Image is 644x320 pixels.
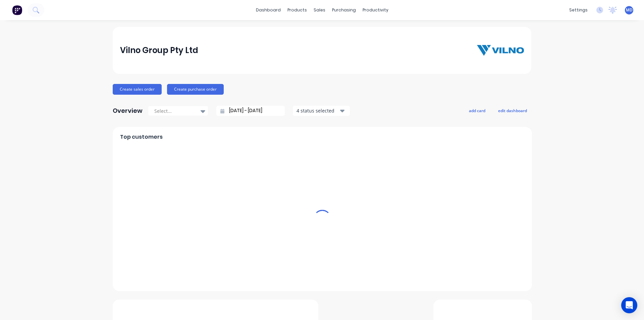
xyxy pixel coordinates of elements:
[284,5,310,15] div: products
[329,5,359,15] div: purchasing
[293,106,350,116] button: 4 status selected
[477,45,524,56] img: Vilno Group Pty Ltd
[113,104,143,118] div: Overview
[465,106,490,115] button: add card
[120,133,163,141] span: Top customers
[494,106,531,115] button: edit dashboard
[12,5,22,15] img: Factory
[359,5,392,15] div: productivity
[167,84,224,95] button: Create purchase order
[621,297,637,313] div: Open Intercom Messenger
[310,5,329,15] div: sales
[120,44,198,57] div: Vilno Group Pty Ltd
[113,84,162,95] button: Create sales order
[566,5,591,15] div: settings
[626,7,633,13] span: MD
[297,107,339,114] div: 4 status selected
[253,5,284,15] a: dashboard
